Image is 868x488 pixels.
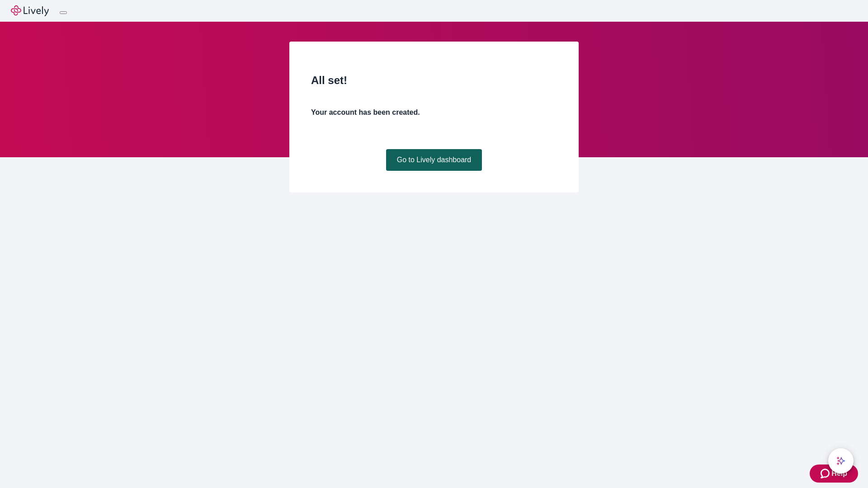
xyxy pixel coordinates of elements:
svg: Lively AI Assistant [836,456,845,465]
button: Zendesk support iconHelp [810,465,858,483]
h2: All set! [311,72,557,89]
a: Go to Lively dashboard [386,149,482,171]
h4: Your account has been created. [311,107,557,118]
button: chat [828,448,854,474]
span: Help [831,468,847,479]
svg: Zendesk support icon [821,468,831,479]
img: Lively [11,5,49,16]
button: Log out [60,11,67,14]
